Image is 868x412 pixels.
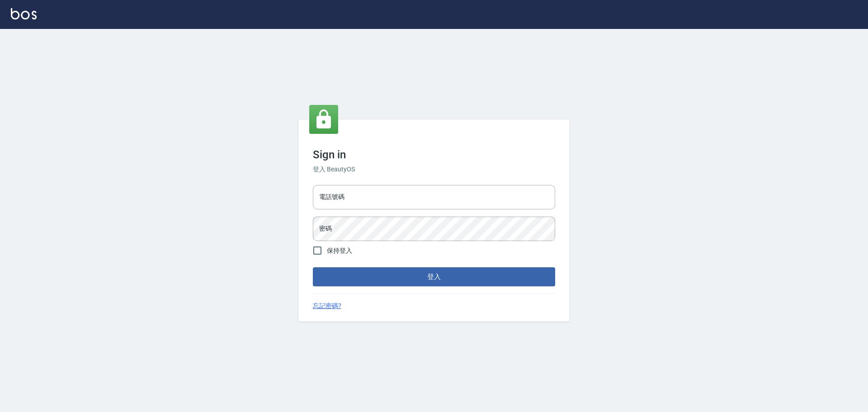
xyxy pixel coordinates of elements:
span: 保持登入 [327,246,352,256]
h3: Sign in [313,148,555,161]
a: 忘記密碼? [313,301,341,311]
button: 登入 [313,267,555,286]
img: Logo [11,8,37,19]
h6: 登入 BeautyOS [313,165,555,174]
